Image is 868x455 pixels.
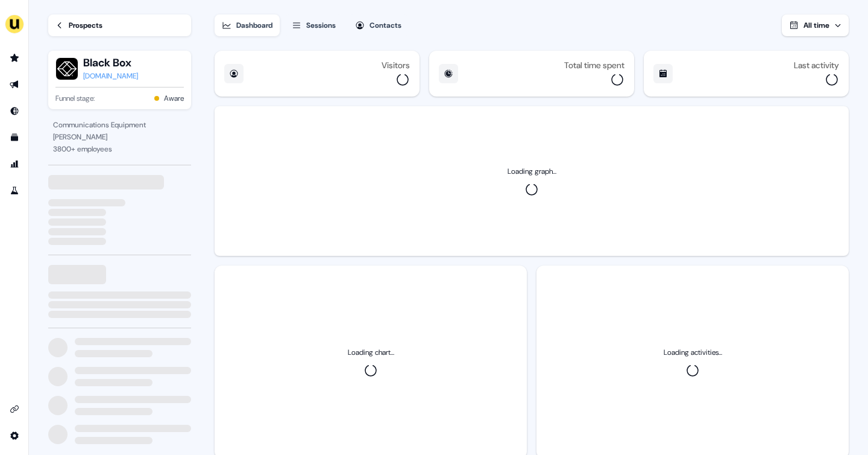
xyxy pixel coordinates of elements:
div: Dashboard [236,19,272,31]
div: Loading graph... [508,165,556,177]
span: All time [804,21,829,30]
div: Loading activities... [664,346,722,358]
a: Go to Inbound [5,101,24,121]
div: Contacts [370,19,401,31]
button: Contacts [348,14,409,36]
a: Go to attribution [5,154,24,174]
a: Go to integrations [5,399,24,419]
a: Prospects [48,14,191,36]
a: Go to templates [5,128,24,147]
div: Visitors [382,60,410,70]
a: Go to prospects [5,48,24,68]
button: Aware [164,92,184,104]
div: [PERSON_NAME] [53,131,186,143]
span: Funnel stage: [55,92,95,104]
button: Sessions [285,14,343,36]
button: Dashboard [215,14,280,36]
div: 3800 + employees [53,143,186,155]
div: Total time spent [564,60,624,70]
button: Black Box [83,56,138,70]
div: Communications Equipment [53,119,186,131]
a: [DOMAIN_NAME] [83,70,138,82]
a: Go to experiments [5,181,24,200]
a: Go to integrations [5,426,24,445]
a: Go to outbound experience [5,75,24,94]
button: All time [782,14,849,36]
div: Sessions [306,19,336,31]
div: Prospects [69,19,102,31]
div: Last activity [794,60,839,70]
div: Loading chart... [348,346,394,358]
